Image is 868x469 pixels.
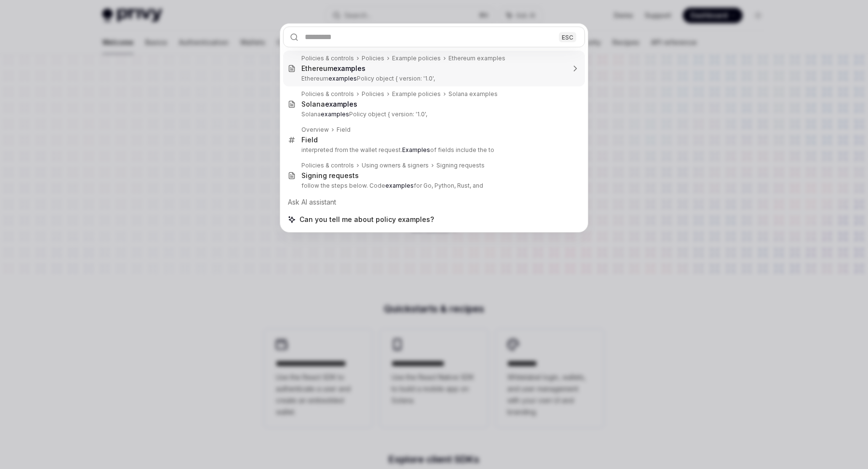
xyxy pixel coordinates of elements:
div: Solana [301,100,357,109]
b: examples [333,64,366,72]
div: Solana examples [448,90,498,98]
div: Ethereum examples [448,55,505,62]
span: Can you tell me about policy examples? [299,215,434,224]
div: Using owners & signers [362,162,429,169]
div: Overview [301,126,329,134]
b: examples [321,110,349,118]
div: Signing requests [301,171,359,180]
div: Policies & controls [301,90,354,98]
b: examples [328,75,357,82]
div: Policies [362,55,384,62]
b: examples [385,182,414,189]
div: Signing requests [436,162,485,169]
div: Policies [362,90,384,98]
div: Example policies [392,55,441,62]
p: interpreted from the wallet request. of fields include the to [301,146,565,154]
p: Ethereum Policy object { version: '1.0', [301,75,565,83]
div: ESC [559,32,576,42]
p: Solana Policy object { version: '1.0', [301,110,565,118]
div: Policies & controls [301,162,354,169]
div: Field [337,126,351,134]
div: Ask AI assistant [283,193,585,211]
b: examples [325,100,357,108]
div: Policies & controls [301,55,354,62]
b: Examples [402,146,430,153]
div: Field [301,136,318,144]
div: Example policies [392,90,441,98]
p: follow the steps below. Code for Go, Python, Rust, and [301,182,565,190]
div: Ethereum [301,64,366,73]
